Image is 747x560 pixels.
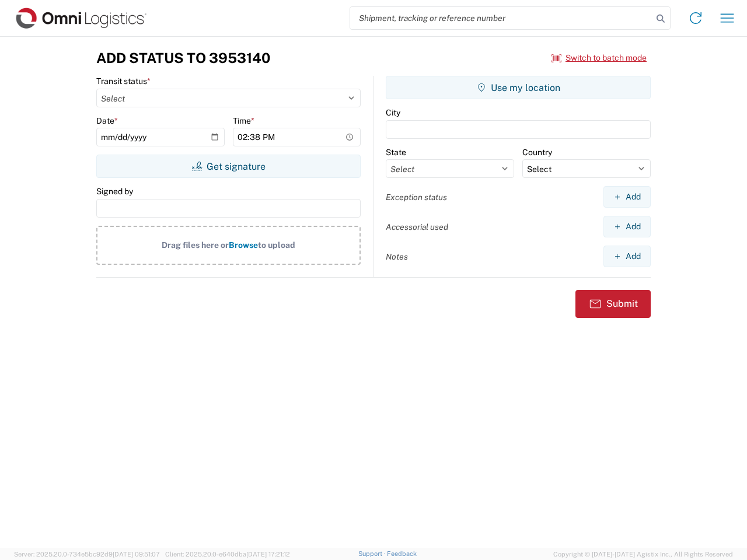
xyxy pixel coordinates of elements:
input: Shipment, tracking or reference number [350,7,652,29]
button: Get signature [96,155,361,178]
button: Add [603,186,651,208]
a: Feedback [387,550,417,557]
span: [DATE] 17:21:12 [246,551,290,558]
label: Signed by [96,186,133,197]
label: Time [233,116,254,126]
button: Add [603,216,651,237]
button: Add [603,246,651,267]
span: Server: 2025.20.0-734e5bc92d9 [14,551,160,558]
label: Transit status [96,76,151,86]
label: Exception status [386,192,447,202]
span: Copyright © [DATE]-[DATE] Agistix Inc., All Rights Reserved [553,549,733,559]
label: City [386,107,400,118]
button: Switch to batch mode [551,48,647,68]
span: to upload [258,240,295,250]
span: Drag files here or [162,240,229,250]
span: [DATE] 09:51:07 [113,551,160,558]
button: Submit [575,290,651,318]
span: Client: 2025.20.0-e640dba [165,551,290,558]
a: Support [358,550,388,557]
label: Accessorial used [386,222,448,232]
label: State [386,147,406,157]
span: Browse [229,240,258,250]
label: Country [522,147,552,157]
label: Notes [386,251,408,262]
button: Use my location [386,76,651,99]
h3: Add Status to 3953140 [96,50,270,66]
label: Date [96,116,118,126]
